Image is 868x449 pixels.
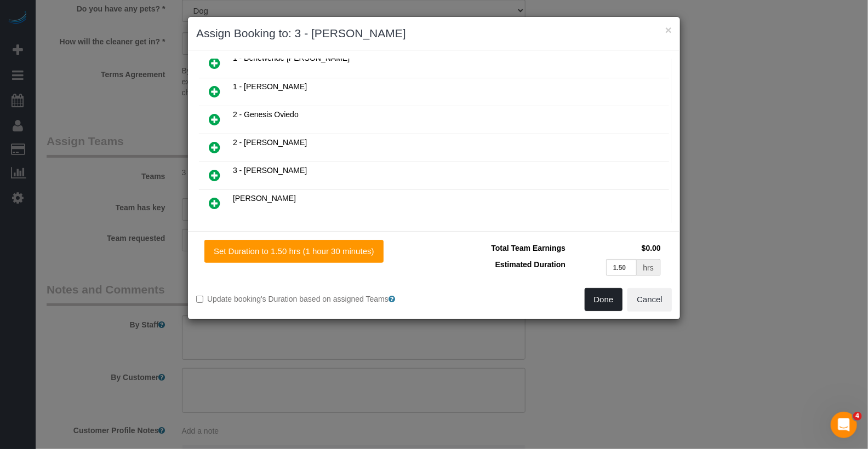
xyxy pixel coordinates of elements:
span: 4 [853,412,862,421]
h3: Assign Booking to: 3 - [PERSON_NAME] [196,25,672,42]
div: hrs [637,259,661,276]
td: Total Team Earnings [442,240,568,256]
button: Cancel [627,288,672,311]
span: 2 - [PERSON_NAME] [233,138,307,147]
span: 3 - [PERSON_NAME] [233,166,307,175]
span: Estimated Duration [495,260,566,269]
button: Done [585,288,623,311]
span: 1 - [PERSON_NAME] [233,82,307,91]
iframe: Intercom live chat [831,412,857,438]
span: 1 - Benewende [PERSON_NAME] [233,54,350,62]
button: Set Duration to 1.50 hrs (1 hour 30 minutes) [204,240,384,263]
span: [PERSON_NAME] [233,194,296,203]
button: × [665,24,672,36]
td: $0.00 [568,240,664,256]
input: Update booking's Duration based on assigned Teams [196,296,203,303]
label: Update booking's Duration based on assigned Teams [196,293,426,304]
span: 2 - Genesis Oviedo [233,110,299,119]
